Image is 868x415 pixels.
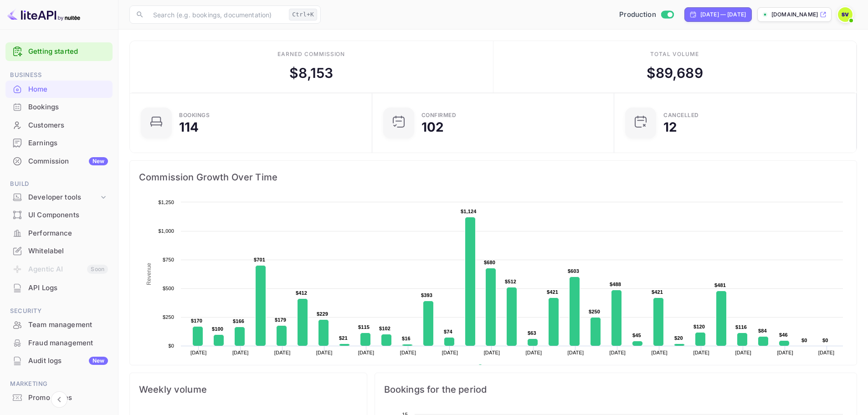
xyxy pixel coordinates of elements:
text: $1,124 [461,209,477,214]
div: Fraud management [28,338,108,348]
text: $100 [212,326,223,332]
div: Performance [5,225,113,242]
div: New [89,357,108,365]
div: Customers [28,120,108,131]
text: $393 [421,292,432,298]
span: Security [5,306,113,316]
text: Revenue [486,364,509,371]
a: Home [5,81,113,97]
div: 114 [179,121,199,133]
a: Fraud management [5,334,113,351]
text: [DATE] [274,350,291,355]
text: $102 [379,326,390,331]
text: $250 [163,314,174,320]
a: UI Components [5,206,113,223]
div: Switch to Sandbox mode [616,10,677,20]
text: $250 [589,309,600,314]
span: Business [5,70,113,80]
img: LiteAPI logo [7,7,80,22]
text: $170 [191,318,202,323]
text: $1,000 [158,228,174,234]
div: Bookings [179,113,210,118]
text: [DATE] [693,350,709,355]
span: Build [5,179,113,189]
div: Earnings [5,134,113,152]
text: $16 [402,336,411,341]
text: [DATE] [526,350,542,355]
div: Bookings [5,98,113,116]
div: Audit logs [28,356,108,366]
a: Audit logsNew [5,352,113,369]
div: Ctrl+K [289,9,317,20]
div: Developer tools [28,192,99,203]
div: Earned commission [277,50,345,58]
text: $680 [484,260,495,265]
text: $481 [714,282,726,288]
a: Earnings [5,134,113,151]
text: [DATE] [610,350,626,355]
span: Marketing [5,379,113,389]
a: Customers [5,117,113,133]
div: Earnings [28,138,108,149]
div: [DATE] — [DATE] [700,10,746,19]
div: Team management [28,320,108,330]
div: Promo codes [28,393,108,403]
div: Confirmed [421,113,457,118]
text: $116 [735,324,747,330]
text: $750 [163,257,174,262]
a: API Logs [5,279,113,296]
text: [DATE] [358,350,375,355]
div: Fraud management [5,334,113,352]
text: $1,250 [158,200,174,205]
text: $20 [674,335,683,341]
a: Promo codes [5,389,113,406]
text: [DATE] [568,350,584,355]
div: 12 [663,121,677,133]
text: $603 [568,268,579,274]
input: Search (e.g. bookings, documentation) [148,5,285,24]
text: $0 [801,338,807,343]
text: [DATE] [400,350,416,355]
span: Bookings for the period [384,382,847,397]
div: API Logs [28,283,108,293]
div: Home [28,84,108,95]
text: [DATE] [652,350,668,355]
text: $488 [610,282,621,287]
div: Whitelabel [28,246,108,256]
a: Team management [5,316,113,333]
div: Home [5,81,113,98]
a: Whitelabel [5,242,113,259]
div: UI Components [5,206,113,224]
div: 102 [421,121,444,133]
text: [DATE] [777,350,793,355]
text: $166 [233,318,244,324]
text: $701 [254,257,265,262]
div: CANCELLED [663,113,699,118]
a: Bookings [5,98,113,115]
a: Performance [5,225,113,241]
img: Staff Travel Staff Travel Voyage [838,7,853,22]
text: $46 [779,332,788,338]
text: $45 [632,333,641,338]
text: [DATE] [190,350,207,355]
div: CommissionNew [5,153,113,170]
text: $500 [163,286,174,291]
text: $0 [168,343,174,348]
div: Performance [28,228,108,239]
span: Production [619,10,656,20]
text: $115 [358,324,370,330]
text: [DATE] [442,350,458,355]
text: [DATE] [316,350,333,355]
div: Whitelabel [5,242,113,260]
div: UI Components [28,210,108,220]
text: $120 [693,324,705,329]
text: $229 [317,311,328,317]
div: Audit logsNew [5,352,113,370]
div: Customers [5,117,113,134]
text: $0 [822,338,828,343]
text: [DATE] [484,350,500,355]
a: CommissionNew [5,153,113,169]
text: $421 [547,289,558,295]
div: Team management [5,316,113,334]
text: $512 [505,279,516,284]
